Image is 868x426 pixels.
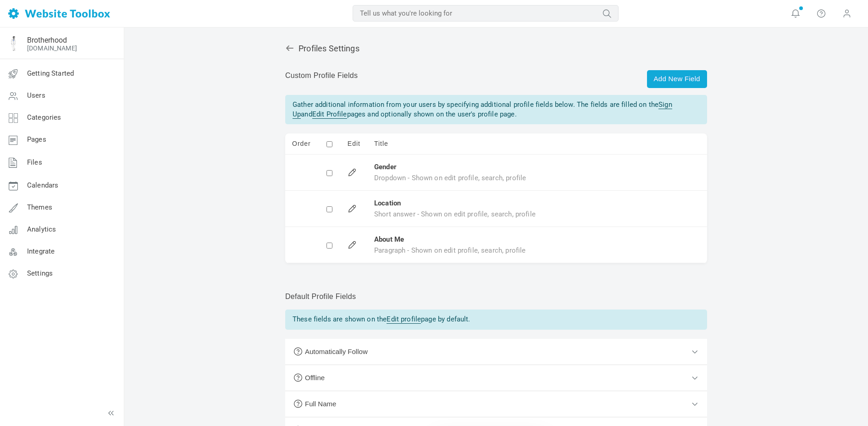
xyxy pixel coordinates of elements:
span: Calendars [27,181,58,189]
td: Edit [341,133,367,155]
a: Edit Profile [312,110,347,119]
div: Paragraph - Shown on edit profile, search, profile [374,245,700,256]
span: Getting Started [27,69,74,77]
div: These fields are shown on the page by default. [285,310,707,329]
input: Delete this field [326,243,332,249]
div: Gather additional information from your users by specifying additional profile fields below. The ... [285,95,707,125]
input: Delete this field [326,170,332,176]
input: Delete this field [326,206,332,212]
strong: About Me [374,235,404,243]
a: [DOMAIN_NAME] [27,44,77,52]
span: Themes [27,203,52,211]
span: Settings [27,269,53,277]
h2: Profiles Settings [285,44,707,54]
a: Edit profile [387,315,421,324]
span: Integrate [27,247,55,255]
p: Default Profile Fields [285,291,707,302]
button: Automatically Follow [285,339,707,365]
p: Custom Profile Fields [285,70,707,81]
span: Files [27,158,42,166]
input: Tell us what you're looking for [353,5,619,22]
strong: Gender [374,163,397,171]
span: Users [27,91,45,100]
button: Full Name [285,391,707,417]
a: Brotherhood [27,36,67,44]
div: Dropdown - Shown on edit profile, search, profile [374,172,700,183]
img: Facebook%20Profile%20Pic%20Guy%20Blue%20Best.png [6,36,21,51]
td: Title [367,133,707,155]
span: Pages [27,135,46,144]
strong: Location [374,199,401,207]
span: Categories [27,113,61,122]
button: Offline [285,365,707,391]
div: Short answer - Shown on edit profile, search, profile [374,209,700,220]
span: Analytics [27,225,56,233]
td: Drag/Drop to change the order [285,133,318,155]
a: Add New Field [647,70,707,88]
input: Select or de-select all fields [326,141,332,147]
